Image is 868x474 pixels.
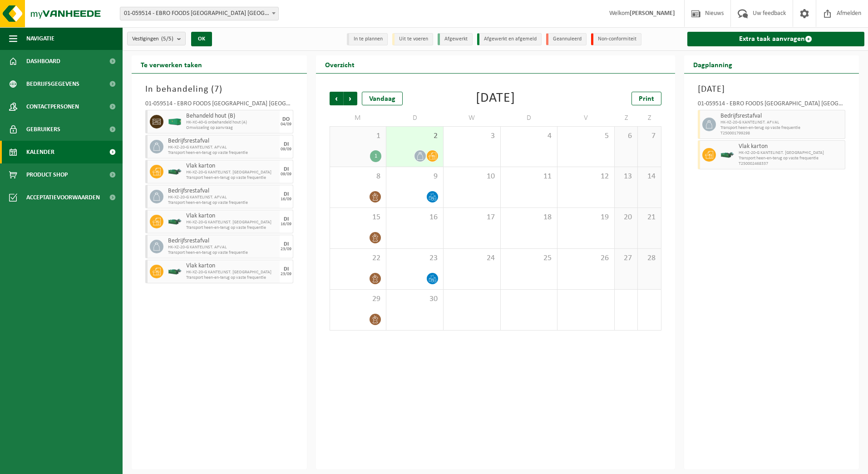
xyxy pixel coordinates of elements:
div: 09/09 [281,147,291,152]
div: 01-059514 - EBRO FOODS [GEOGRAPHIC_DATA] [GEOGRAPHIC_DATA] - [GEOGRAPHIC_DATA] [698,101,846,110]
span: Bedrijfsrestafval [720,113,843,120]
li: Afgewerkt en afgemeld [477,33,542,45]
a: Print [631,92,661,105]
span: 24 [448,253,496,263]
span: Transport heen-en-terug op vaste frequentie [186,275,277,281]
span: 26 [562,253,610,263]
h3: In behandeling ( ) [145,83,293,96]
span: HK-XZ-20-G KANTELINST. AFVAL [168,195,277,200]
span: 18 [505,212,553,222]
span: Omwisseling op aanvraag [186,125,277,131]
span: 10 [448,172,496,182]
span: HK-XZ-20-G KANTELINST. AFVAL [168,145,277,150]
td: W [444,110,501,126]
span: Bedrijfsgegevens [26,73,79,95]
span: Transport heen-en-terug op vaste frequentie [168,200,277,206]
li: In te plannen [347,33,388,45]
span: 01-059514 - EBRO FOODS BELGIUM NV - MERKSEM [120,7,279,20]
span: 28 [642,253,656,263]
div: DI [284,242,289,247]
span: 27 [619,253,633,263]
div: 23/09 [281,272,291,276]
li: Geannuleerd [546,33,587,45]
span: 7 [642,131,656,141]
div: [DATE] [476,92,515,105]
span: HK-XZ-20-G KANTELINST. [GEOGRAPHIC_DATA] [739,150,843,156]
div: 16/09 [281,222,291,227]
span: 8 [335,172,382,182]
span: T250001799298 [720,131,843,136]
span: 3 [448,131,496,141]
a: Extra taak aanvragen [687,32,865,46]
span: 1 [335,131,382,141]
span: T250002468337 [739,161,843,167]
span: 30 [391,294,439,304]
span: Transport heen-en-terug op vaste frequentie [720,125,843,131]
div: DO [282,117,290,122]
span: HK-XZ-20-G KANTELINST. [GEOGRAPHIC_DATA] [186,170,277,175]
span: 2 [391,131,439,141]
span: Bedrijfsrestafval [168,188,277,195]
td: M [330,110,387,126]
td: D [501,110,558,126]
span: Vlak karton [186,262,277,270]
span: HK-XZ-20-G KANTELINST. [GEOGRAPHIC_DATA] [186,270,277,275]
span: Bedrijfsrestafval [168,237,277,245]
span: Dashboard [26,50,60,73]
span: Vorige [330,92,343,105]
span: 25 [505,253,553,263]
span: 9 [391,172,439,182]
span: Volgende [344,92,357,105]
span: 13 [619,172,633,182]
span: 23 [391,253,439,263]
span: 11 [505,172,553,182]
img: HK-XZ-20-GN-03 [168,168,182,175]
h3: [DATE] [698,83,846,96]
h2: Te verwerken taken [132,55,211,73]
span: Contactpersonen [26,95,79,118]
button: Vestigingen(5/5) [127,32,186,45]
span: 17 [448,212,496,222]
span: Product Shop [26,163,68,186]
span: Navigatie [26,27,54,50]
div: DI [284,167,289,172]
h2: Overzicht [316,55,364,73]
div: DI [284,142,289,147]
span: 29 [335,294,382,304]
span: Kalender [26,141,54,163]
span: 21 [642,212,656,222]
li: Non-conformiteit [591,33,641,45]
span: Vestigingen [132,32,173,46]
span: Print [639,95,654,103]
img: HK-XC-40-GN-00 [168,118,182,125]
span: 4 [505,131,553,141]
span: 5 [562,131,610,141]
span: 12 [562,172,610,182]
span: HK-XZ-20-G KANTELINST. [GEOGRAPHIC_DATA] [186,220,277,225]
div: 1 [370,150,381,162]
img: HK-XZ-20-GN-03 [168,218,182,225]
count: (5/5) [161,36,173,42]
li: Afgewerkt [438,33,473,45]
td: Z [638,110,661,126]
span: HK-XZ-20-G KANTELINST. AFVAL [168,245,277,250]
span: 19 [562,212,610,222]
div: DI [284,192,289,197]
span: 6 [619,131,633,141]
td: V [557,110,615,126]
td: Z [615,110,638,126]
div: DI [284,217,289,222]
div: 16/09 [281,197,291,202]
div: 04/09 [281,122,291,127]
span: HK-XC-40-G onbehandeld hout (A) [186,120,277,125]
span: Transport heen-en-terug op vaste frequentie [168,150,277,156]
span: Vlak karton [186,212,277,220]
span: 16 [391,212,439,222]
span: Vlak karton [739,143,843,150]
button: OK [191,32,212,46]
span: 20 [619,212,633,222]
div: 09/09 [281,172,291,177]
span: HK-XZ-20-G KANTELINST. AFVAL [720,120,843,125]
span: 15 [335,212,382,222]
span: 7 [214,85,219,94]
